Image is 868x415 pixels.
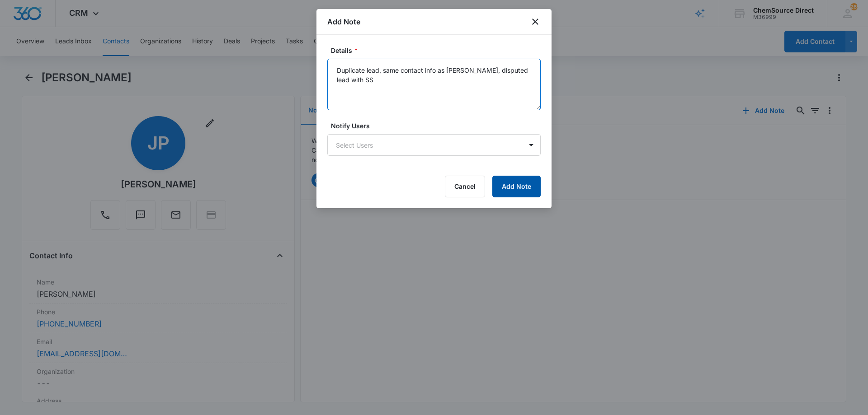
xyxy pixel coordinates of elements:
button: close [530,16,541,27]
textarea: Duplicate lead, same contact info as [PERSON_NAME], disputed lead with SS [327,59,541,110]
label: Details [331,46,544,55]
h1: Add Note [327,16,360,27]
button: Cancel [445,176,485,197]
label: Notify Users [331,121,544,131]
button: Add Note [492,176,541,197]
